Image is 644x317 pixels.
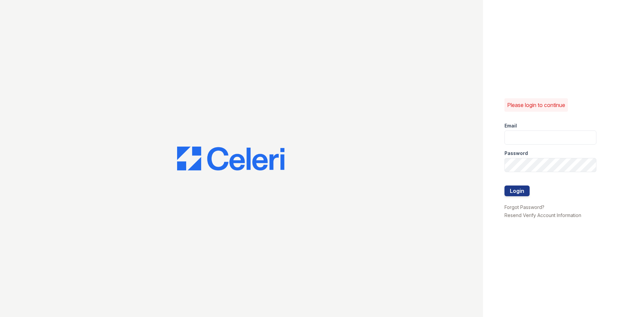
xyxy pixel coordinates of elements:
img: CE_Logo_Blue-a8612792a0a2168367f1c8372b55b34899dd931a85d93a1a3d3e32e68fde9ad4.png [177,147,284,171]
a: Forgot Password? [504,204,544,210]
button: Login [504,186,530,196]
label: Password [504,150,528,157]
p: Please login to continue [507,101,565,109]
a: Resend Verify Account Information [504,212,581,218]
label: Email [504,122,517,129]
